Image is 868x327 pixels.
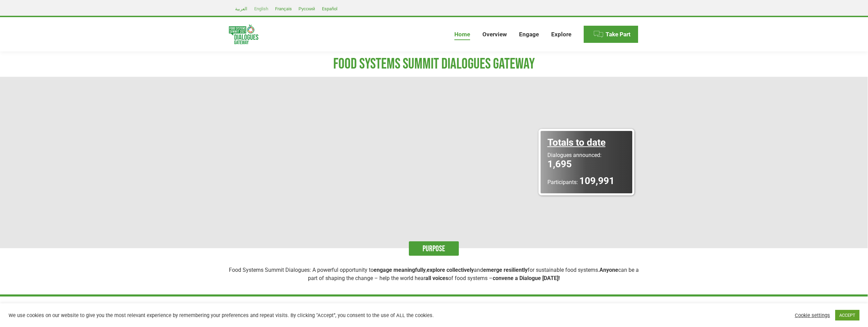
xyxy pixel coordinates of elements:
span: English [254,6,268,11]
a: Cookie settings [795,312,830,318]
h3: PURPOSE [409,241,459,256]
strong: all voices [425,275,448,281]
span: Overview [482,31,507,38]
span: Home [454,31,470,38]
span: Explore [551,31,571,38]
a: Français [272,4,295,13]
strong: convene a Dialogue [DATE]! [493,275,560,281]
strong: emerge resiliently [483,267,528,273]
a: ACCEPT [835,310,859,320]
a: English [251,4,272,13]
span: 1,695 [547,158,572,170]
img: Food Systems Summit Dialogues [229,25,258,44]
div: We use cookies on our website to give you the most relevant experience by remembering your prefer... [9,312,604,318]
strong: explore collectively [427,267,474,273]
strong: engage meaningfully [374,267,426,273]
span: Español [322,6,337,11]
span: Participants: [547,179,578,185]
a: Dialogues announced: 1,695 [547,151,625,169]
span: Français [275,6,292,11]
span: Русский [299,6,315,11]
a: Participants: 109,991 [547,176,625,186]
span: Engage [519,31,539,38]
span: Take Part [606,31,631,38]
span: العربية [235,6,247,11]
a: العربية [232,4,251,13]
span: 109,991 [579,175,614,186]
img: Menu icon [593,29,604,39]
a: Русский [295,4,319,13]
span: Dialogues announced: [547,152,601,158]
a: Español [319,4,341,13]
strong: Anyone [599,267,618,273]
p: Food Systems Summit Dialogues: A powerful opportunity to , and for sustainable food systems. can ... [229,266,639,282]
h1: FOOD SYSTEMS SUMMIT DIALOGUES GATEWAY [229,55,639,73]
div: Totals to date [547,138,625,147]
